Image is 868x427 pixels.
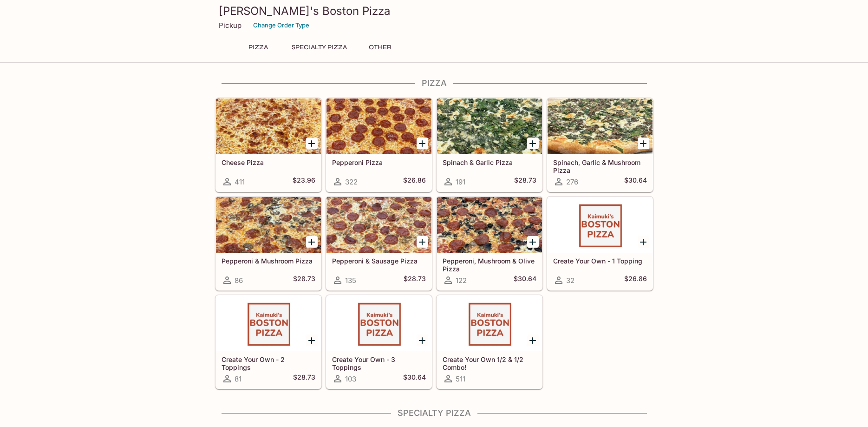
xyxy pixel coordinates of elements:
[332,158,426,166] h5: Pepperoni Pizza
[215,197,321,290] a: Pepperoni & Mushroom Pizza86$28.73
[219,21,241,30] p: Pickup
[215,78,653,88] h4: Pizza
[345,177,358,186] span: 322
[638,138,649,149] button: Add Spinach, Garlic & Mushroom Pizza
[514,176,536,187] h5: $28.73
[235,374,241,383] span: 81
[437,197,542,290] a: Pepperoni, Mushroom & Olive Pizza122$30.64
[326,296,431,351] div: Create Your Own - 3 Toppings
[359,41,401,54] button: Other
[527,335,539,346] button: Add Create Your Own 1/2 & 1/2 Combo!
[624,176,647,187] h5: $30.64
[566,177,578,186] span: 276
[249,18,313,33] button: Change Order Type
[306,138,318,149] button: Add Cheese Pizza
[443,158,536,166] h5: Spinach & Garlic Pizza
[547,98,653,192] a: Spinach, Garlic & Mushroom Pizza276$30.64
[326,98,432,192] a: Pepperoni Pizza322$26.86
[566,276,574,285] span: 32
[215,295,321,389] a: Create Your Own - 2 Toppings81$28.73
[456,276,467,285] span: 122
[345,276,356,285] span: 135
[437,295,542,389] a: Create Your Own 1/2 & 1/2 Combo!511
[437,98,542,192] a: Spinach & Garlic Pizza191$28.73
[437,296,542,351] div: Create Your Own 1/2 & 1/2 Combo!
[527,138,539,149] button: Add Spinach & Garlic Pizza
[332,355,426,371] h5: Create Your Own - 3 Toppings
[326,295,432,389] a: Create Your Own - 3 Toppings103$30.64
[293,176,315,187] h5: $23.96
[624,275,647,286] h5: $26.86
[404,275,426,286] h5: $28.73
[547,197,653,290] a: Create Your Own - 1 Topping32$26.86
[219,4,650,18] h3: [PERSON_NAME]'s Boston Pizza
[222,355,315,371] h5: Create Your Own - 2 Toppings
[553,257,647,265] h5: Create Your Own - 1 Topping
[548,197,653,253] div: Create Your Own - 1 Topping
[326,99,431,154] div: Pepperoni Pizza
[293,373,315,384] h5: $28.73
[326,197,431,253] div: Pepperoni & Sausage Pizza
[326,197,432,290] a: Pepperoni & Sausage Pizza135$28.73
[437,99,542,154] div: Spinach & Garlic Pizza
[287,41,352,54] button: Specialty Pizza
[527,236,539,248] button: Add Pepperoni, Mushroom & Olive Pizza
[548,99,653,154] div: Spinach, Garlic & Mushroom Pizza
[443,355,536,371] h5: Create Your Own 1/2 & 1/2 Combo!
[443,257,536,272] h5: Pepperoni, Mushroom & Olive Pizza
[216,99,321,154] div: Cheese Pizza
[437,197,542,253] div: Pepperoni, Mushroom & Olive Pizza
[514,275,536,286] h5: $30.64
[306,335,318,346] button: Add Create Your Own - 2 Toppings
[417,236,428,248] button: Add Pepperoni & Sausage Pizza
[403,176,426,187] h5: $26.86
[553,158,647,174] h5: Spinach, Garlic & Mushroom Pizza
[403,373,426,384] h5: $30.64
[222,158,315,166] h5: Cheese Pizza
[222,257,315,265] h5: Pepperoni & Mushroom Pizza
[293,275,315,286] h5: $28.73
[638,236,649,248] button: Add Create Your Own - 1 Topping
[456,177,465,186] span: 191
[237,41,279,54] button: Pizza
[215,408,653,418] h4: Specialty Pizza
[417,138,428,149] button: Add Pepperoni Pizza
[235,177,245,186] span: 411
[216,197,321,253] div: Pepperoni & Mushroom Pizza
[306,236,318,248] button: Add Pepperoni & Mushroom Pizza
[215,98,321,192] a: Cheese Pizza411$23.96
[456,374,465,383] span: 511
[216,296,321,351] div: Create Your Own - 2 Toppings
[417,335,428,346] button: Add Create Your Own - 3 Toppings
[345,374,356,383] span: 103
[235,276,243,285] span: 86
[332,257,426,265] h5: Pepperoni & Sausage Pizza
